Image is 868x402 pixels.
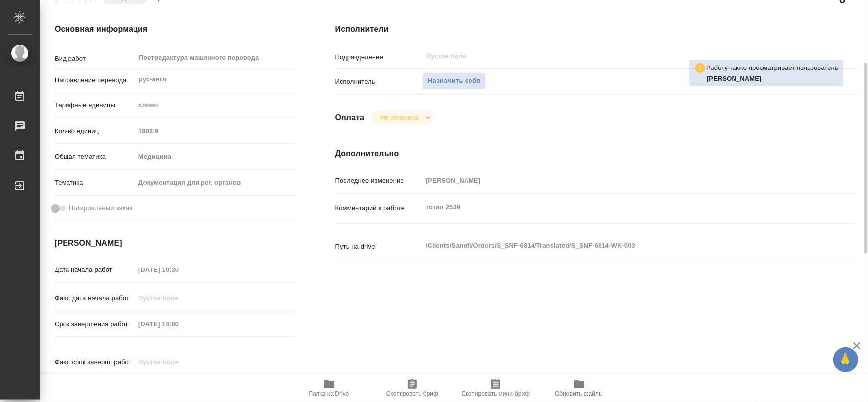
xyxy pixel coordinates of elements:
[55,152,135,162] p: Общая тематика
[335,77,422,87] p: Исполнитель
[706,63,838,73] p: Работу также просматривает пользователь
[135,97,296,114] div: слово
[55,319,135,329] p: Срок завершения работ
[422,237,813,254] textarea: /Clients/Sanofi/Orders/S_SNF-6814/Translated/S_SNF-6814-WK-003
[335,23,857,35] h4: Исполнители
[55,293,135,303] p: Факт. дата начала работ
[422,199,813,216] textarea: тотал 2539
[428,75,480,87] span: Назначить себя
[55,54,135,64] p: Вид работ
[454,374,537,402] button: Скопировать мини-бриф
[135,263,222,277] input: Пустое поле
[707,75,762,82] b: [PERSON_NAME]
[833,347,858,372] button: 🙏
[707,74,838,84] p: Горшкова Валентина
[335,112,365,124] h4: Оплата
[135,317,222,331] input: Пустое поле
[135,148,296,165] div: Медицина
[425,50,790,62] input: Пустое поле
[55,23,296,35] h4: Основная информация
[55,237,296,249] h4: [PERSON_NAME]
[69,203,132,213] span: Нотариальный заказ
[135,124,296,138] input: Пустое поле
[55,100,135,110] p: Тарифные единицы
[377,113,421,122] button: Не оплачена
[837,349,854,370] span: 🙏
[335,242,422,252] p: Путь на drive
[537,374,621,402] button: Обновить файлы
[309,390,349,397] span: Папка на Drive
[422,72,486,90] button: Назначить себя
[55,265,135,275] p: Дата начала работ
[371,374,454,402] button: Скопировать бриф
[335,52,422,62] p: Подразделение
[555,390,603,397] span: Обновить файлы
[462,390,530,397] span: Скопировать мини-бриф
[135,355,222,369] input: Пустое поле
[55,75,135,85] p: Направление перевода
[55,178,135,188] p: Тематика
[135,174,296,191] div: Документация для рег. органов
[386,390,438,397] span: Скопировать бриф
[335,148,857,160] h4: Дополнительно
[335,203,422,213] p: Комментарий к работе
[287,374,371,402] button: Папка на Drive
[422,173,813,188] input: Пустое поле
[55,126,135,136] p: Кол-во единиц
[55,357,135,367] p: Факт. срок заверш. работ
[335,176,422,186] p: Последнее изменение
[135,291,222,305] input: Пустое поле
[372,111,433,124] div: Создан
